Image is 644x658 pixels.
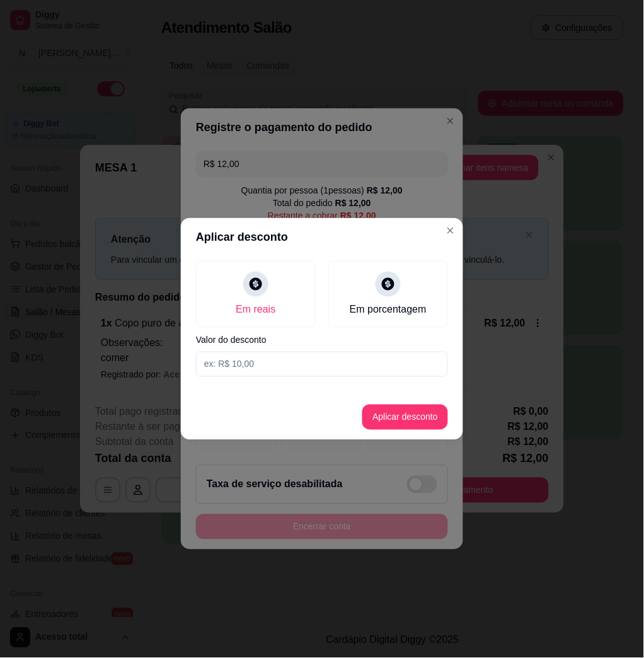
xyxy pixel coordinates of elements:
[181,218,463,256] header: Aplicar desconto
[350,302,427,317] div: Em porcentagem
[236,302,275,317] div: Em reais
[196,335,448,344] label: Valor do desconto
[362,405,448,430] button: Aplicar desconto
[440,221,461,241] button: Close
[196,352,448,377] input: Valor do desconto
